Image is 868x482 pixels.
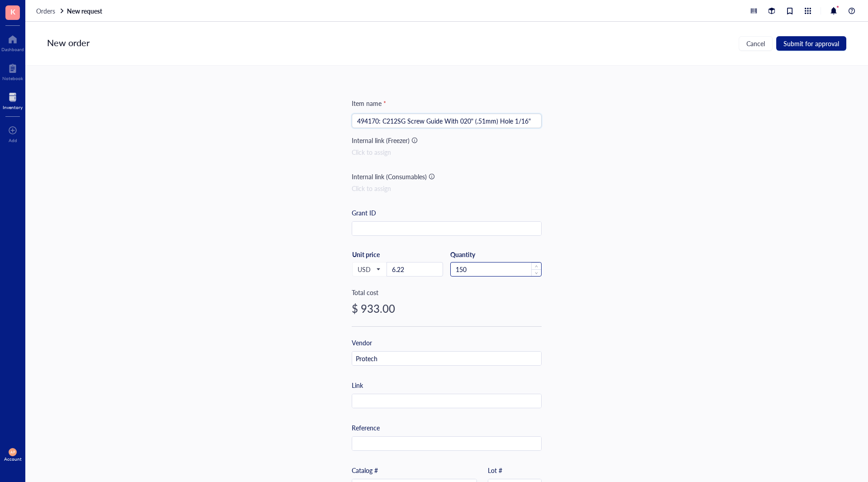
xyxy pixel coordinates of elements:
div: Inventory [3,105,23,110]
span: Decrease Value [531,269,541,276]
span: USD [358,265,380,273]
a: New request [67,7,104,15]
div: Click to assign [352,183,542,193]
div: Lot # [488,465,502,475]
div: Notebook [2,76,23,81]
div: Vendor [352,338,372,348]
a: Inventory [3,90,23,110]
div: Link [352,380,363,390]
span: up [535,265,538,268]
span: Cancel [746,40,765,47]
div: Internal link (Freezer) [352,135,410,145]
div: Click to assign [352,147,542,157]
div: Quantity [450,250,542,258]
span: AP [10,450,15,454]
div: New order [47,36,90,51]
a: Notebook [2,61,23,81]
span: Increase Value [531,262,541,269]
span: Submit for approval [783,40,839,47]
span: K [10,6,15,17]
a: Dashboard [1,32,24,52]
span: Orders [36,6,55,15]
div: Add [9,138,17,143]
div: Dashboard [1,47,24,52]
button: Submit for approval [776,36,846,51]
div: Item name [352,98,386,108]
button: Cancel [739,36,773,51]
div: Unit price [352,250,409,258]
div: Total cost [352,287,542,297]
div: Internal link (Consumables) [352,172,427,181]
div: Account [4,456,22,462]
div: $ 933.00 [352,301,542,315]
div: Catalog # [352,465,378,475]
div: Reference [352,423,380,433]
div: Grant ID [352,208,376,218]
span: down [535,272,538,275]
a: Orders [36,7,65,15]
